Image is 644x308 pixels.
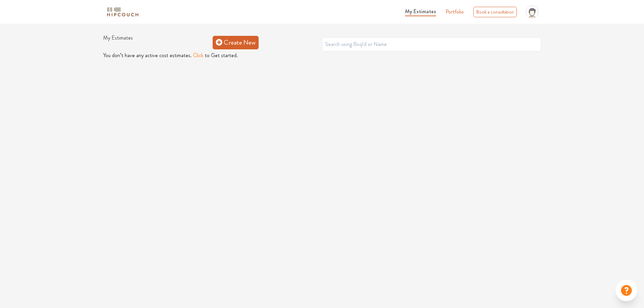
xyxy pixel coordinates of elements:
[103,34,213,50] h1: My Estimates
[405,7,436,15] span: My Estimates
[446,8,464,16] a: Portfolio
[213,36,259,49] a: Create New
[193,51,204,60] button: Click
[103,51,541,60] p: You don’t have any active cost estimates. to Get started.
[106,6,140,18] img: logo-horizontal.svg
[322,37,541,51] input: Search using BoqId or Name
[106,4,140,20] span: logo-horizontal.svg
[473,7,517,17] div: Book a consultation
